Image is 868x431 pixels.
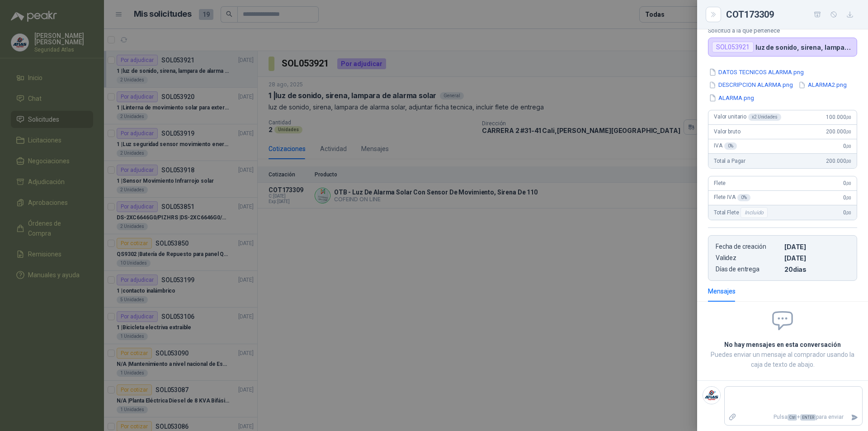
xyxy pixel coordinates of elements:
[712,42,754,52] div: SOL053921
[843,194,851,201] span: 0
[714,142,737,150] span: IVA
[708,350,857,369] p: Puedes enviar un mensaje al comprador usando la caja de texto de abajo.
[714,128,740,135] span: Valor bruto
[726,7,857,22] div: COT173309
[846,210,851,215] span: ,00
[714,207,769,218] span: Total Flete
[725,409,740,425] label: Adjuntar archivos
[800,414,816,421] span: ENTER
[788,414,797,421] span: Ctrl
[708,9,719,20] button: Close
[737,194,750,201] div: 0 %
[741,207,768,218] div: Incluido
[708,81,794,90] button: DESCRIPCION ALARMA.png
[846,144,851,149] span: ,00
[708,286,736,296] div: Mensajes
[714,180,726,186] span: Flete
[724,142,737,150] div: 0 %
[708,340,857,350] h2: No hay mensajes en esta conversación
[748,114,781,121] div: x 2 Unidades
[714,158,745,164] span: Total a Pagar
[755,43,853,51] p: luz de sonido, sirena, lampara de alarma solar
[846,115,851,120] span: ,00
[716,243,781,251] p: Fecha de creación
[846,195,851,200] span: ,00
[716,265,781,273] p: Días de entrega
[703,387,720,404] img: Company Logo
[784,265,849,273] p: 20 dias
[716,254,781,262] p: Validez
[843,143,851,149] span: 0
[708,67,805,77] button: DATOS TECNICOS ALARMA.png
[714,194,750,201] span: Flete IVA
[826,128,851,135] span: 200.000
[784,243,849,251] p: [DATE]
[846,181,851,186] span: ,00
[708,93,755,103] button: ALARMA.png
[846,129,851,134] span: ,00
[843,209,851,216] span: 0
[797,81,848,90] button: ALARMA2.png
[826,114,851,120] span: 100.000
[714,114,781,121] span: Valor unitario
[843,180,851,186] span: 0
[708,27,857,34] p: Solicitud a la que pertenece
[784,254,849,262] p: [DATE]
[846,159,851,164] span: ,00
[847,409,862,425] button: Enviar
[740,409,848,425] p: Pulsa + para enviar
[826,158,851,164] span: 200.000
